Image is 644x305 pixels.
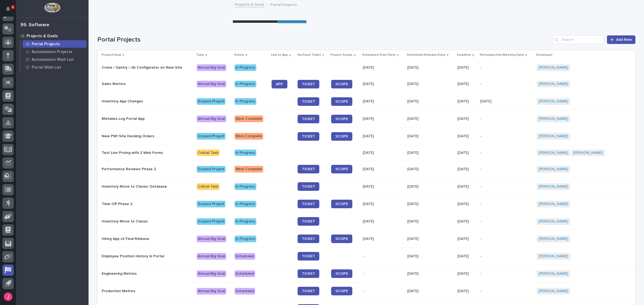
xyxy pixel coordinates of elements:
a: TICKET [298,287,319,295]
p: [DATE] [363,167,403,172]
span: TICKET [302,254,315,258]
span: TICKET [302,220,315,223]
p: [DATE] [458,99,476,104]
div: Annual Big Goal [197,116,226,122]
p: Portal Projects [32,42,60,47]
div: Critical Task [197,150,219,156]
p: - [480,271,533,276]
div: Search [553,35,604,44]
a: Portal Projects [21,40,89,48]
p: [DATE] [407,237,453,241]
p: Automations Projects [32,50,72,54]
p: - [363,289,403,293]
p: [DATE] [407,65,453,70]
button: users-avatar [2,291,14,302]
p: [DATE] [458,167,476,172]
a: [PERSON_NAME] [539,151,568,155]
span: TICKET [302,82,315,86]
div: Work Complete [235,116,263,122]
p: Scheduled Release Date [407,52,445,58]
p: Status [234,52,244,58]
span: TICKET [302,202,315,206]
a: [PERSON_NAME] [539,99,568,104]
p: [DATE] [407,134,453,139]
div: Scoped Project [197,133,225,140]
tr: Inventory Move to Classic: DatabaseCritical TaskIn ProgressTICKET[DATE][DATE][DATE]-[PERSON_NAME] [97,178,635,195]
div: Annual Big Goal [197,81,226,87]
p: Projects & Goals [27,34,58,39]
a: Add New [607,35,635,44]
div: Notifications1 [7,6,14,15]
a: SCOPE [331,235,352,243]
p: - [480,117,533,121]
span: TICKET [302,100,315,103]
a: Projects & Goals [235,1,264,7]
p: - [480,167,533,172]
span: SCOPE [335,167,348,171]
p: Hiring App v2 Final Release [102,237,193,241]
tr: Employee Position History in PortalAnnual Big GoalScheduledTICKET-[DATE][DATE]-[PERSON_NAME] [97,248,635,265]
p: [DATE] [363,134,403,139]
span: SCOPE [335,82,348,86]
p: - [480,237,533,241]
p: Time Off Phase 2 [102,202,193,206]
div: Scoped Project [197,98,225,105]
button: Notifications [2,3,14,14]
p: Performance Reviews Phase 2 [102,167,193,172]
span: SCOPE [335,135,348,138]
a: TICKET [298,165,319,173]
div: In Progress [235,183,256,190]
div: In Progress [235,201,256,207]
a: [PERSON_NAME] [539,237,568,241]
div: Scoped Project [197,201,225,207]
p: Project/Goal [102,52,121,58]
a: Projects & Goals [16,32,89,40]
p: [DATE] [407,117,453,121]
a: [PERSON_NAME] [539,134,568,139]
a: SCOPE [331,80,352,88]
div: In Progress [235,218,256,225]
a: [PERSON_NAME] [539,117,568,121]
a: TICKET [298,80,319,88]
div: Scheduled [235,288,255,295]
p: Inventory Move to Classic: Database [102,184,193,189]
a: SCOPE [331,115,352,123]
span: SCOPE [335,237,348,241]
p: - [363,254,403,259]
a: [PERSON_NAME] [573,151,603,155]
p: Portal Projects [270,1,297,7]
a: TICKET [298,217,319,226]
tr: Time Off Phase 2Scoped ProjectIn ProgressTICKETSCOPE[DATE][DATE][DATE]-[PERSON_NAME] [97,195,635,213]
p: [DATE] [407,167,453,172]
tr: Crane / Gantry / Jib Configurator on New SiteAnnual Big GoalIn Progress[DATE][DATE][DATE]-[PERSON... [97,60,635,75]
p: [DATE] [458,254,476,259]
div: Annual Big Goal [197,288,226,295]
p: [DATE] [480,99,533,104]
p: [DATE] [458,151,476,155]
p: [DATE] [458,202,476,206]
tr: Mistakes Log Portal AppAnnual Big GoalWork CompleteTICKETSCOPE[DATE][DATE][DATE]-[PERSON_NAME] [97,110,635,128]
a: TICKET [298,115,319,123]
a: SCOPE [331,287,352,295]
tr: Inventory Move to ClassicScoped ProjectIn ProgressTICKET[DATE][DATE][DATE]-[PERSON_NAME] [97,213,635,230]
tr: Test Live Pricing with 2 Web FormsCritical TaskIn Progress[DATE][DATE][DATE]-[PERSON_NAME] [PERSO... [97,145,635,161]
a: Automations Projects [21,48,89,55]
tr: Inventory App ChangesScoped ProjectIn ProgressTICKETSCOPE[DATE][DATE][DATE][DATE][PERSON_NAME] [97,93,635,110]
span: SCOPE [335,289,348,293]
div: In Progress [235,98,256,105]
p: [DATE] [458,219,476,224]
p: [DATE] [407,202,453,206]
p: Project Scope [331,52,353,58]
tr: Performance Reviews Phase 2Scoped ProjectWork CompleteTICKETSCOPE[DATE][DATE][DATE]-[PERSON_NAME] [97,161,635,178]
span: Add New [616,38,632,42]
div: Annual Big Goal [197,270,226,277]
a: SCOPE [331,269,352,278]
span: SCOPE [335,100,348,103]
p: [DATE] [458,82,476,86]
span: SCOPE [335,117,348,121]
p: - [480,219,533,224]
a: [PERSON_NAME] [539,271,568,276]
p: - [480,254,533,259]
p: Retrospective Meeting Date [480,52,524,58]
span: APP [276,82,283,86]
